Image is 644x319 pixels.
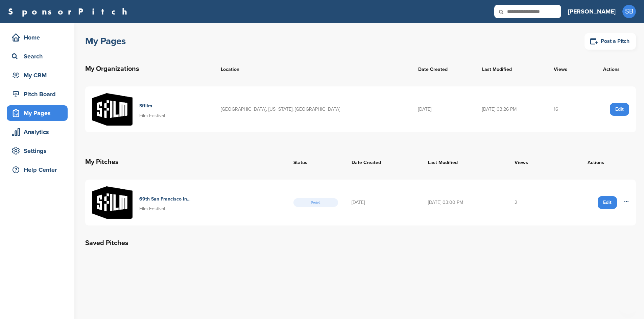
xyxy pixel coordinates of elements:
th: Views [508,150,556,174]
th: Actions [587,57,636,81]
a: 2025sffilm logo black 69th San Francisco International Film Festival Film Festival [92,186,280,219]
div: Home [10,31,68,44]
div: Pitch Board [10,88,68,100]
td: [DATE] 03:26 PM [475,86,547,132]
th: Last Modified [475,57,547,81]
th: Actions [556,150,636,174]
div: My CRM [10,69,68,81]
th: Date Created [345,150,421,174]
th: Views [547,57,587,81]
td: [DATE] 03:00 PM [421,180,508,225]
th: My Organizations [85,57,214,81]
a: SponsorPitch [8,7,132,16]
img: 2025sffilm solidlogo black [92,93,133,126]
th: My Pitches [85,150,287,174]
a: 2025sffilm solidlogo black Sffilm Film Festival [92,93,207,126]
span: Posted [293,198,338,207]
h2: Saved Pitches [85,238,636,248]
h1: My Pages [85,35,126,47]
a: My CRM [7,68,68,83]
a: Search [7,49,68,64]
td: 16 [547,86,587,132]
a: Edit [610,103,629,116]
a: [PERSON_NAME] [568,4,616,19]
div: Help Center [10,164,68,176]
td: [DATE] [411,86,475,132]
th: Date Created [411,57,475,81]
div: Analytics [10,126,68,138]
div: Search [10,50,68,62]
th: Last Modified [421,150,508,174]
td: 2 [508,180,556,225]
a: Help Center [7,162,68,178]
iframe: Button to launch messaging window [617,292,639,314]
span: Film Festival [139,206,165,212]
a: Settings [7,143,68,159]
th: Status [287,150,345,174]
div: Settings [10,145,68,157]
td: [GEOGRAPHIC_DATA], [US_STATE], [GEOGRAPHIC_DATA] [214,86,412,132]
span: SB [622,5,636,18]
th: Location [214,57,412,81]
span: Film Festival [139,113,165,118]
a: Home [7,30,68,45]
img: 2025sffilm logo black [92,186,133,219]
div: My Pages [10,107,68,119]
a: My Pages [7,105,68,121]
h3: [PERSON_NAME] [568,7,616,16]
a: Analytics [7,124,68,140]
h4: Sffilm [139,102,165,110]
a: Edit [598,196,617,209]
h4: 69th San Francisco International Film Festival [139,195,192,203]
a: Post a Pitch [585,33,636,50]
a: Pitch Board [7,86,68,102]
td: [DATE] [345,180,421,225]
